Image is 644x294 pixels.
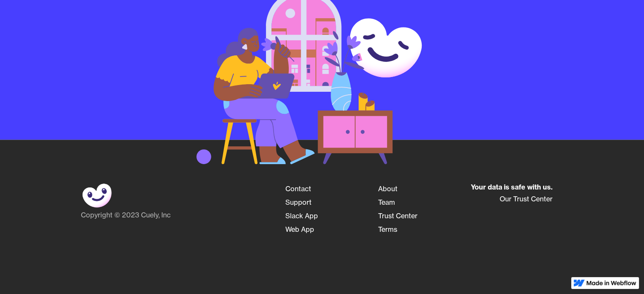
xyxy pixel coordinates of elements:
a: Terms [378,223,397,236]
img: Made in Webflow [586,280,636,286]
a: Slack App [285,209,318,223]
a: About [378,182,398,195]
a: Web App [285,223,314,236]
a: Contact [285,182,311,195]
a: Your data is safe with us.Our Trust Center [471,182,553,206]
div: Copyright © 2023 Cuely, Inc [81,211,277,219]
div: Our Trust Center [471,192,553,206]
a: Trust Center [378,209,417,223]
a: Team [378,195,395,209]
div: Your data is safe with us. [471,182,553,192]
a: Support [285,195,312,209]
